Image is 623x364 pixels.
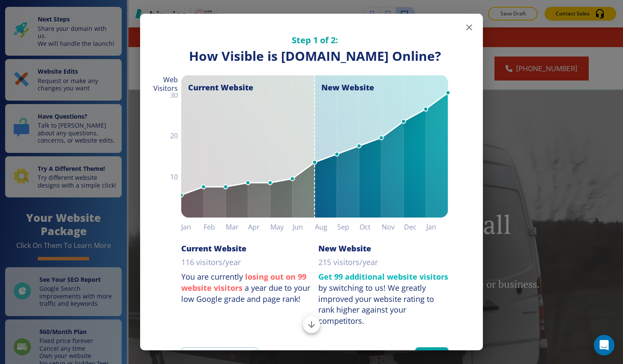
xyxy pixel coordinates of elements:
h6: Oct [359,221,382,233]
h6: Current Website [181,243,246,254]
button: Scroll to bottom [303,316,320,333]
h6: May [270,221,293,233]
h6: Jun [293,221,315,233]
p: You are currently a year due to your low Google grade and page rank! [181,272,311,304]
h6: Jan [426,221,449,233]
div: Open Intercom Messenger [594,335,614,355]
p: 116 visitors/year [181,257,241,268]
h6: Feb [204,221,226,233]
h6: Dec [404,221,426,233]
h6: Mar [226,221,248,233]
p: by switching to us! [318,272,449,327]
strong: losing out on 99 website visitors [181,272,306,293]
h6: Jan [181,221,204,233]
h6: Nov [382,221,404,233]
h6: New Website [318,243,371,254]
h6: Aug [315,221,337,233]
p: 215 visitors/year [318,257,378,268]
h6: Apr [248,221,270,233]
div: We greatly improved your website rating to rank higher against your competitors. [318,283,434,326]
strong: Get 99 additional website visitors [318,272,448,282]
h6: Sep [337,221,359,233]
